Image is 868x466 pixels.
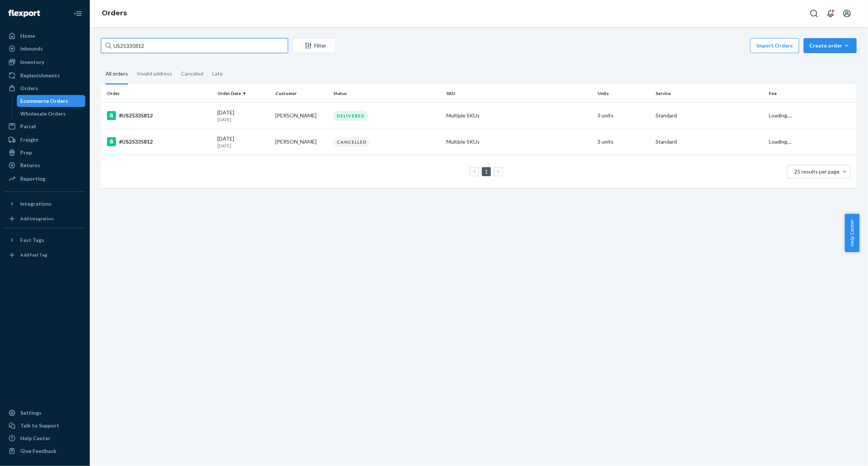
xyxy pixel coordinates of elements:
[333,111,368,121] div: DELIVERED
[4,407,85,419] a: Settings
[4,445,85,457] button: Give Feedback
[4,82,85,94] a: Orders
[293,38,336,53] button: Filter
[96,3,133,24] ol: breadcrumbs
[483,168,489,175] a: Page 1 is your current page
[4,198,85,210] button: Integrations
[4,213,85,225] a: Add Integration
[20,435,51,442] div: Help Center
[20,215,54,222] div: Add Integration
[809,42,851,49] div: Create order
[766,102,857,129] td: Loading....
[333,137,370,147] div: CANCELLED
[20,200,52,208] div: Integrations
[20,123,36,130] div: Parcel
[595,102,653,129] td: 3 units
[107,137,211,146] div: #US25335812
[4,173,85,185] a: Reporting
[4,234,85,246] button: Fast Tags
[20,72,60,79] div: Replenishments
[214,85,272,102] th: Order Date
[20,422,59,429] div: Talk to Support
[272,102,330,129] td: [PERSON_NAME]
[656,112,763,119] p: Standard
[845,214,859,252] button: Help Center
[137,64,172,83] div: Invalid address
[217,116,269,123] p: [DATE]
[20,85,38,92] div: Orders
[70,6,85,21] button: Close Navigation
[20,136,39,144] div: Freight
[293,42,336,49] div: Filter
[595,85,653,102] th: Units
[106,64,128,85] div: All orders
[750,38,799,53] button: Import Orders
[4,432,85,444] a: Help Center
[766,129,857,155] td: Loading....
[107,111,211,120] div: #US25335812
[4,249,85,261] a: Add Fast Tag
[795,168,840,175] span: 25 results per page
[217,135,269,149] div: [DATE]
[101,85,214,102] th: Order
[444,102,595,129] td: Multiple SKUs
[656,138,763,145] p: Standard
[20,409,42,417] div: Settings
[102,9,127,17] a: Orders
[4,147,85,159] a: Prep
[4,56,85,68] a: Inventory
[217,142,269,149] p: [DATE]
[840,6,855,21] button: Open account menu
[101,38,288,53] input: Search orders
[272,129,330,155] td: [PERSON_NAME]
[20,236,44,244] div: Fast Tags
[4,70,85,82] a: Replenishments
[275,90,327,96] div: Customer
[17,108,86,120] a: Wholesale Orders
[20,58,44,66] div: Inventory
[444,85,595,102] th: SKU
[4,30,85,42] a: Home
[20,32,35,40] div: Home
[20,45,43,52] div: Inbounds
[17,95,86,107] a: Ecommerce Orders
[20,162,40,169] div: Returns
[20,252,47,258] div: Add Fast Tag
[21,97,68,105] div: Ecommerce Orders
[20,149,32,156] div: Prep
[217,109,269,123] div: [DATE]
[181,64,203,83] div: Canceled
[653,85,766,102] th: Service
[8,10,40,17] img: Flexport logo
[4,43,85,55] a: Inbounds
[823,6,838,21] button: Open notifications
[21,110,66,117] div: Wholesale Orders
[766,85,857,102] th: Fee
[595,129,653,155] td: 3 units
[20,447,56,455] div: Give Feedback
[330,85,444,102] th: Status
[804,38,857,53] button: Create order
[212,64,223,83] div: Late
[807,6,822,21] button: Open Search Box
[4,134,85,146] a: Freight
[444,129,595,155] td: Multiple SKUs
[4,159,85,171] a: Returns
[4,120,85,132] a: Parcel
[20,175,45,183] div: Reporting
[4,420,85,432] a: Talk to Support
